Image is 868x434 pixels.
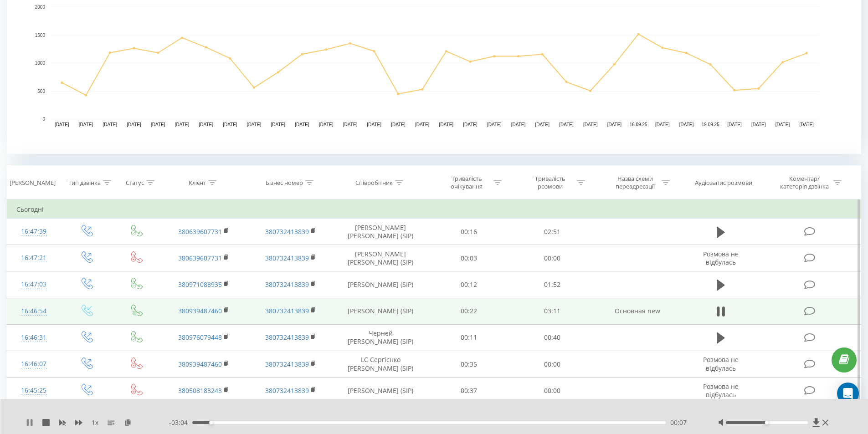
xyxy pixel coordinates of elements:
td: 00:22 [427,298,511,324]
text: 0 [42,117,45,122]
text: 1000 [35,61,46,66]
div: [PERSON_NAME] [10,179,56,187]
span: Розмова не відбулась [703,382,739,399]
td: 00:16 [427,219,511,245]
div: Аудіозапис розмови [695,179,752,187]
div: 16:46:07 [16,355,51,373]
td: 01:52 [511,271,594,298]
a: 380971088935 [178,280,222,289]
text: [DATE] [79,122,93,127]
a: 380639607731 [178,227,222,236]
text: [DATE] [799,122,814,127]
text: [DATE] [463,122,478,127]
text: [DATE] [127,122,141,127]
text: [DATE] [607,122,622,127]
text: 2000 [35,5,46,10]
text: [DATE] [439,122,454,127]
a: 380732413839 [265,227,309,236]
text: 500 [37,89,45,94]
text: [DATE] [223,122,237,127]
a: 380508183243 [178,386,222,395]
a: 380732413839 [265,360,309,368]
td: 00:03 [427,245,511,271]
a: 380939487460 [178,360,222,368]
span: Розмова не відбулась [703,250,739,266]
div: Accessibility label [209,421,213,424]
a: 380976079448 [178,333,222,342]
text: [DATE] [559,122,574,127]
a: 380732413839 [265,386,309,395]
text: [DATE] [487,122,502,127]
a: 380939487460 [178,306,222,315]
text: [DATE] [727,122,742,127]
text: [DATE] [776,122,790,127]
text: [DATE] [415,122,430,127]
div: Тривалість розмови [526,175,575,190]
span: 1 x [92,418,98,427]
text: [DATE] [175,122,190,127]
a: 380732413839 [265,306,309,315]
a: 380732413839 [265,280,309,289]
text: [DATE] [343,122,358,127]
span: - 03:04 [169,418,192,427]
td: [PERSON_NAME] (SIP) [334,271,427,298]
div: Назва схеми переадресації [611,175,659,190]
td: 00:11 [427,324,511,351]
td: [PERSON_NAME] (SIP) [334,378,427,404]
div: Бізнес номер [266,179,303,187]
a: 380732413839 [265,333,309,342]
div: 16:46:54 [16,302,51,320]
td: 00:40 [511,324,594,351]
td: [PERSON_NAME] [PERSON_NAME] (SIP) [334,245,427,271]
div: Open Intercom Messenger [837,383,859,404]
text: [DATE] [535,122,550,127]
span: 00:07 [670,418,687,427]
div: Клієнт [189,179,206,187]
text: [DATE] [583,122,598,127]
text: [DATE] [511,122,526,127]
td: [PERSON_NAME] [PERSON_NAME] (SIP) [334,219,427,245]
text: 19.09.25 [702,122,719,127]
td: Основная new [594,298,680,324]
td: Сьогодні [7,200,861,219]
div: 16:46:31 [16,329,51,347]
div: Співробітник [355,179,393,187]
text: 1500 [35,33,46,38]
a: 380732413839 [265,254,309,262]
td: Черней [PERSON_NAME] (SIP) [334,324,427,351]
text: [DATE] [295,122,309,127]
td: LC Сергієнко [PERSON_NAME] (SIP) [334,351,427,378]
text: [DATE] [199,122,213,127]
text: [DATE] [103,122,118,127]
td: 00:00 [511,351,594,378]
text: [DATE] [55,122,69,127]
div: 16:47:21 [16,249,51,267]
div: Коментар/категорія дзвінка [778,175,831,190]
div: Тип дзвінка [68,179,101,187]
a: 380639607731 [178,254,222,262]
td: [PERSON_NAME] (SIP) [334,298,427,324]
td: 00:35 [427,351,511,378]
td: 03:11 [511,298,594,324]
td: 00:12 [427,271,511,298]
td: 00:00 [511,245,594,271]
text: [DATE] [655,122,670,127]
text: [DATE] [319,122,334,127]
text: 16.09.25 [630,122,647,127]
text: [DATE] [151,122,165,127]
div: 16:47:39 [16,223,51,240]
div: 16:47:03 [16,276,51,293]
td: 00:00 [511,378,594,404]
div: Тривалість очікування [442,175,491,190]
div: 16:45:25 [16,382,51,399]
td: 02:51 [511,219,594,245]
div: Accessibility label [765,421,769,424]
text: [DATE] [679,122,694,127]
span: Розмова не відбулась [703,355,739,372]
td: 00:37 [427,378,511,404]
text: [DATE] [367,122,381,127]
text: [DATE] [751,122,766,127]
div: Статус [126,179,144,187]
text: [DATE] [391,122,406,127]
text: [DATE] [247,122,262,127]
